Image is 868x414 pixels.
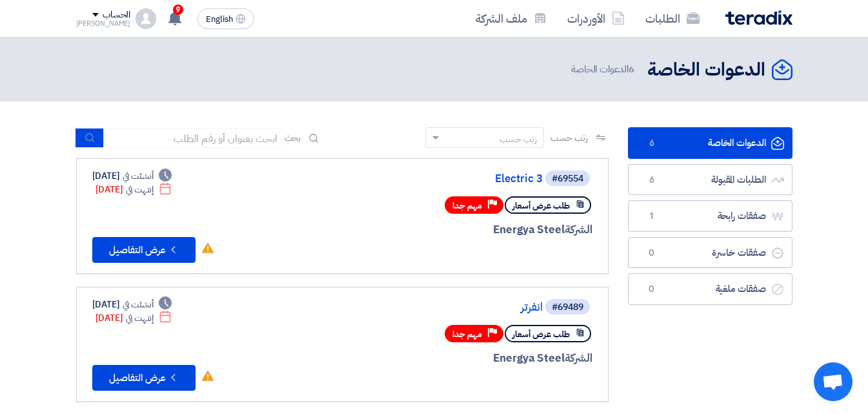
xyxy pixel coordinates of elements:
img: Teradix logo [725,10,792,25]
span: إنتهت في [126,183,154,196]
div: Energya Steel [282,350,592,367]
div: Energya Steel [282,222,592,238]
span: أنشئت في [123,298,154,311]
div: [DATE] [92,298,172,311]
h2: الدعوات الخاصة [647,57,765,83]
div: رتب حسب [500,132,537,146]
span: 6 [644,174,660,187]
span: بحث [285,131,301,145]
span: 0 [644,247,660,260]
span: الشركة [565,222,592,238]
span: 6 [629,62,634,76]
img: profile_test.png [136,8,156,29]
a: الطلبات المقبولة6 [628,164,792,196]
div: #69554 [552,174,583,183]
a: صفقات ملغية0 [628,273,792,305]
div: [PERSON_NAME] [76,20,131,27]
span: 6 [644,137,660,150]
span: إنتهت في [126,311,154,325]
span: طلب عرض أسعار [512,200,570,212]
div: [DATE] [96,311,172,325]
span: طلب عرض أسعار [512,328,570,340]
button: English [197,8,254,29]
span: 0 [644,283,660,296]
span: مهم جدا [452,200,482,212]
a: Electric 3 [285,173,543,185]
a: الطلبات [635,3,710,34]
a: انفرتر [285,302,543,313]
div: [DATE] [96,183,172,196]
span: English [206,15,233,24]
input: ابحث بعنوان أو رقم الطلب [104,129,285,148]
span: أنشئت في [123,169,154,183]
a: الدعوات الخاصة6 [628,127,792,159]
a: صفقات خاسرة0 [628,237,792,269]
div: Open chat [814,362,853,401]
span: 9 [173,5,183,15]
button: عرض التفاصيل [92,365,196,391]
span: 1 [644,210,660,223]
a: الأوردرات [557,3,635,34]
div: [DATE] [92,169,172,183]
div: #69489 [552,303,583,312]
a: ملف الشركة [465,3,557,34]
div: الحساب [103,10,130,21]
span: رتب حسب [550,131,587,145]
span: الشركة [565,350,592,366]
button: عرض التفاصيل [92,237,196,263]
a: صفقات رابحة1 [628,200,792,232]
span: مهم جدا [452,328,482,340]
span: الدعوات الخاصة [571,62,637,77]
